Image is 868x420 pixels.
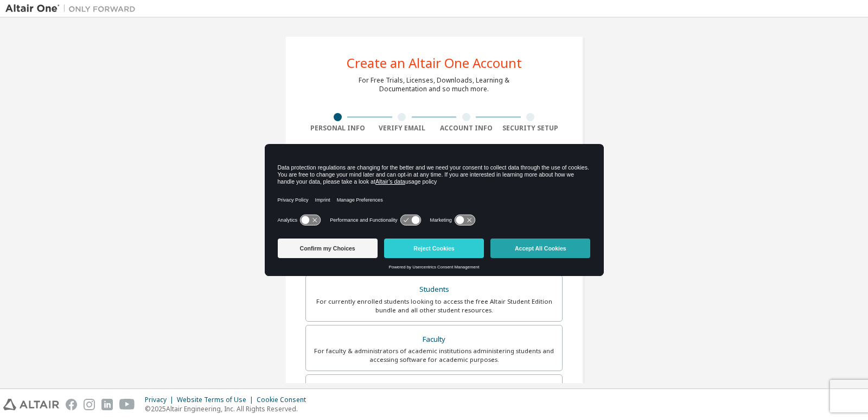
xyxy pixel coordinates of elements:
div: Students [312,282,556,297]
div: Security Setup [499,124,563,133]
img: Altair One [5,3,141,14]
div: For currently enrolled students looking to access the free Altair Student Edition bundle and all ... [312,297,556,315]
div: Everyone else [312,381,556,397]
img: youtube.svg [119,399,135,410]
div: Website Terms of Use [177,396,257,404]
img: instagram.svg [84,399,95,410]
div: Faculty [312,332,556,347]
div: Account Info [434,124,499,133]
div: Create an Altair One Account [347,57,522,70]
img: altair_logo.svg [3,399,59,410]
div: Verify Email [370,124,435,133]
div: Cookie Consent [257,396,312,404]
img: facebook.svg [66,399,77,410]
img: linkedin.svg [101,399,113,410]
div: Privacy [145,396,177,404]
div: For faculty & administrators of academic institutions administering students and accessing softwa... [312,347,556,364]
div: For Free Trials, Licenses, Downloads, Learning & Documentation and so much more. [359,76,509,93]
p: © 2025 Altair Engineering, Inc. All Rights Reserved. [145,404,312,413]
div: Personal Info [305,124,370,133]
